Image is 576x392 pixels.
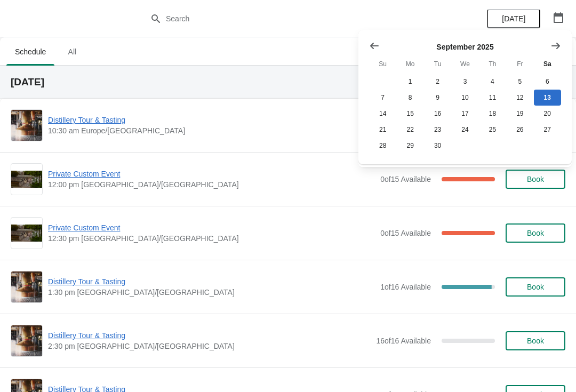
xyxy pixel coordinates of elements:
img: Distillery Tour & Tasting | | 10:30 am Europe/London [11,110,42,141]
button: Book [506,223,565,243]
span: 10:30 am Europe/[GEOGRAPHIC_DATA] [48,125,375,136]
button: Show previous month, August 2025 [365,36,384,55]
span: 0 of 15 Available [380,229,431,237]
button: Thursday September 25 2025 [479,122,506,138]
button: Wednesday September 24 2025 [451,122,478,138]
button: Thursday September 18 2025 [479,106,506,122]
span: 1 of 16 Available [380,283,431,291]
img: Private Custom Event | | 12:00 pm Europe/London [11,171,42,188]
button: Friday September 26 2025 [506,122,533,138]
h2: [DATE] [11,77,565,87]
button: Friday September 19 2025 [506,106,533,122]
span: Book [527,229,544,237]
span: Book [527,283,544,291]
span: 12:30 pm [GEOGRAPHIC_DATA]/[GEOGRAPHIC_DATA] [48,233,375,244]
img: Distillery Tour & Tasting | | 1:30 pm Europe/London [11,271,42,302]
button: Monday September 29 2025 [396,138,423,154]
span: All [59,42,85,61]
span: 16 of 16 Available [376,337,431,345]
span: Book [527,175,544,183]
span: Distillery Tour & Tasting [48,115,375,125]
button: Monday September 8 2025 [396,90,423,106]
input: Search [165,9,432,28]
button: Monday September 22 2025 [396,122,423,138]
button: Book [506,331,565,350]
span: [DATE] [502,14,525,23]
span: 2:30 pm [GEOGRAPHIC_DATA]/[GEOGRAPHIC_DATA] [48,341,371,351]
button: Thursday September 11 2025 [479,90,506,106]
button: Book [506,170,565,189]
button: Tuesday September 9 2025 [424,90,451,106]
button: Wednesday September 3 2025 [451,74,478,90]
button: Sunday September 21 2025 [369,122,396,138]
button: Wednesday September 10 2025 [451,90,478,106]
th: Tuesday [424,54,451,74]
span: 1:30 pm [GEOGRAPHIC_DATA]/[GEOGRAPHIC_DATA] [48,287,375,298]
span: Distillery Tour & Tasting [48,330,371,341]
th: Wednesday [451,54,478,74]
button: Sunday September 7 2025 [369,90,396,106]
span: Private Custom Event [48,222,375,233]
button: Sunday September 28 2025 [369,138,396,154]
span: Distillery Tour & Tasting [48,276,375,287]
span: 12:00 pm [GEOGRAPHIC_DATA]/[GEOGRAPHIC_DATA] [48,179,375,190]
button: Tuesday September 2 2025 [424,74,451,90]
button: Sunday September 14 2025 [369,106,396,122]
th: Thursday [479,54,506,74]
button: Tuesday September 16 2025 [424,106,451,122]
button: Today Saturday September 13 2025 [534,90,561,106]
button: Friday September 12 2025 [506,90,533,106]
img: Private Custom Event | | 12:30 pm Europe/London [11,225,42,242]
button: Saturday September 6 2025 [534,74,561,90]
th: Friday [506,54,533,74]
button: Show next month, October 2025 [546,36,565,55]
span: Private Custom Event [48,169,375,179]
button: Thursday September 4 2025 [479,74,506,90]
th: Monday [396,54,423,74]
button: Tuesday September 30 2025 [424,138,451,154]
button: [DATE] [487,9,540,28]
span: Book [527,337,544,345]
button: Book [506,277,565,297]
button: Wednesday September 17 2025 [451,106,478,122]
th: Sunday [369,54,396,74]
span: 0 of 15 Available [380,175,431,183]
button: Monday September 1 2025 [396,74,423,90]
button: Saturday September 27 2025 [534,122,561,138]
button: Tuesday September 23 2025 [424,122,451,138]
span: Schedule [6,42,54,61]
button: Friday September 5 2025 [506,74,533,90]
button: Monday September 15 2025 [396,106,423,122]
img: Distillery Tour & Tasting | | 2:30 pm Europe/London [11,325,42,356]
th: Saturday [534,54,561,74]
button: Saturday September 20 2025 [534,106,561,122]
